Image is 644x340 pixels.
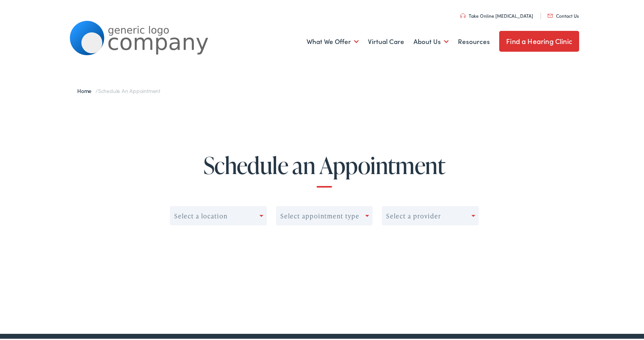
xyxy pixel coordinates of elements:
[547,13,553,17] img: utility icon
[280,211,359,218] div: Select appointment type
[547,11,579,18] a: Contact Us
[414,26,449,55] a: About Us
[368,26,404,55] a: Virtual Care
[77,86,160,93] span: /
[26,151,623,186] h1: Schedule an Appointment
[460,12,466,17] img: utility icon
[499,30,579,51] a: Find a Hearing Clinic
[307,26,359,55] a: What We Offer
[174,211,227,218] div: Select a location
[386,211,441,218] div: Select a provider
[458,26,490,55] a: Resources
[98,86,160,93] span: Schedule an Appointment
[77,86,95,93] a: Home
[460,11,533,18] a: Take Online [MEDICAL_DATA]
